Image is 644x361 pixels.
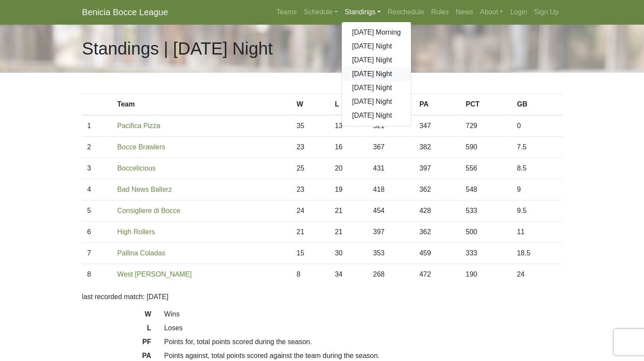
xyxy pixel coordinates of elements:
[82,115,112,137] td: 1
[117,228,155,235] a: High Rollers
[512,222,562,243] td: 11
[158,337,569,347] dd: Points for, total points scored during the season.
[273,3,300,21] a: Teams
[461,200,512,222] td: 533
[117,249,165,257] a: Pallina Coladas
[342,109,411,122] a: [DATE] Night
[368,243,414,264] td: 353
[342,95,411,109] a: [DATE] Night
[117,271,192,278] a: West [PERSON_NAME]
[414,179,460,200] td: 362
[342,67,411,81] a: [DATE] Night
[76,337,158,351] dt: PF
[512,200,562,222] td: 9.5
[292,200,330,222] td: 24
[342,39,411,53] a: [DATE] Night
[82,200,112,222] td: 5
[512,243,562,264] td: 18.5
[368,158,414,179] td: 431
[330,115,368,137] td: 13
[368,222,414,243] td: 397
[512,137,562,158] td: 7.5
[342,53,411,67] a: [DATE] Night
[414,200,460,222] td: 428
[414,94,460,116] th: PA
[461,137,512,158] td: 590
[76,323,158,337] dt: L
[461,222,512,243] td: 500
[292,158,330,179] td: 25
[341,3,384,21] a: Standings
[292,264,330,285] td: 8
[76,309,158,323] dt: W
[82,264,112,285] td: 8
[292,94,330,116] th: W
[117,186,172,193] a: Bad News Ballerz
[292,243,330,264] td: 15
[342,81,411,95] a: [DATE] Night
[158,351,569,361] dd: Points against, total points scored against the team during the season.
[477,3,507,21] a: About
[368,137,414,158] td: 367
[414,222,460,243] td: 362
[341,22,412,126] div: Standings
[512,158,562,179] td: 8.5
[512,179,562,200] td: 9
[158,309,569,319] dd: Wins
[112,94,292,116] th: Team
[300,3,341,21] a: Schedule
[292,222,330,243] td: 21
[292,179,330,200] td: 23
[461,179,512,200] td: 548
[414,243,460,264] td: 459
[512,94,562,116] th: GB
[158,323,569,333] dd: Loses
[82,292,562,302] p: last recorded match: [DATE]
[117,207,180,214] a: Consigliere di Bocce
[330,200,368,222] td: 21
[292,115,330,137] td: 35
[506,3,530,21] a: Login
[512,115,562,137] td: 0
[384,3,428,21] a: Reschedule
[414,264,460,285] td: 472
[368,179,414,200] td: 418
[330,243,368,264] td: 30
[414,137,460,158] td: 382
[461,94,512,116] th: PCT
[414,115,460,137] td: 347
[82,38,273,59] h1: Standings | [DATE] Night
[82,222,112,243] td: 6
[82,179,112,200] td: 4
[461,115,512,137] td: 729
[452,3,477,21] a: News
[461,158,512,179] td: 556
[117,122,160,129] a: Pacifica Pizza
[368,200,414,222] td: 454
[330,137,368,158] td: 16
[531,3,562,21] a: Sign Up
[330,179,368,200] td: 19
[512,264,562,285] td: 24
[330,264,368,285] td: 34
[82,243,112,264] td: 7
[82,158,112,179] td: 3
[330,94,368,116] th: L
[330,158,368,179] td: 20
[82,3,168,21] a: Benicia Bocce League
[368,264,414,285] td: 268
[342,26,411,39] a: [DATE] Morning
[461,264,512,285] td: 190
[117,164,156,172] a: Boccelicious
[461,243,512,264] td: 333
[117,143,165,151] a: Bocce Brawlers
[428,3,452,21] a: Rules
[414,158,460,179] td: 397
[82,137,112,158] td: 2
[292,137,330,158] td: 23
[330,222,368,243] td: 21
